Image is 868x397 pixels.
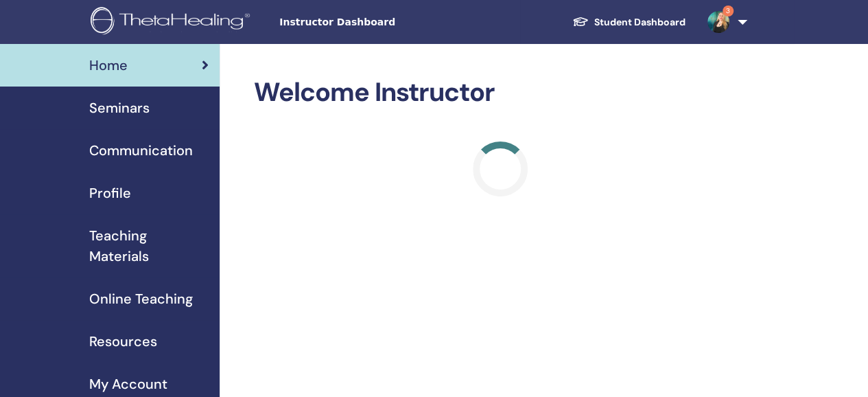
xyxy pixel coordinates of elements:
[89,98,150,118] span: Seminars
[91,7,255,38] img: logo.png
[572,16,589,27] img: graduation-cap-white.svg
[561,10,696,35] a: Student Dashboard
[89,288,193,309] span: Online Teaching
[89,331,157,352] span: Resources
[89,55,128,76] span: Home
[254,77,747,109] h2: Welcome Instructor
[707,11,729,33] img: default.jpg
[89,374,167,394] span: My Account
[89,225,209,266] span: Teaching Materials
[279,15,485,30] span: Instructor Dashboard
[723,5,734,16] span: 3
[89,183,131,203] span: Profile
[89,140,193,161] span: Communication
